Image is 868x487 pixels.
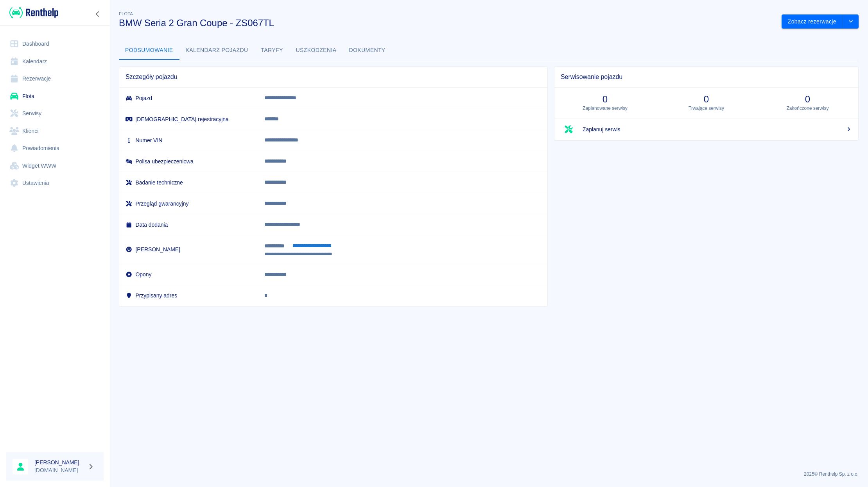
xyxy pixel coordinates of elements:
[6,6,58,19] a: Renthelp logo
[843,14,859,29] button: drop-down
[126,270,252,278] h6: Opony
[119,471,859,478] p: 2025 © Renthelp Sp. z o.o.
[9,6,58,19] img: Renthelp logo
[763,105,852,112] p: Zakończone serwisy
[255,41,290,60] button: Taryfy
[126,115,252,123] h6: [DEMOGRAPHIC_DATA] rejestracyjna
[126,221,252,229] h6: Data dodania
[290,41,343,60] button: Uszkodzenia
[126,73,541,81] span: Szczegóły pojazdu
[561,94,649,105] h3: 0
[6,157,104,175] a: Widget WWW
[126,158,252,165] h6: Polisa ubezpieczeniowa
[6,88,104,105] a: Flota
[656,88,757,118] a: 0Trwające serwisy
[782,14,843,29] button: Zobacz rezerwacje
[6,105,104,122] a: Serwisy
[34,466,84,474] p: [DOMAIN_NAME]
[119,41,179,60] button: Podsumowanie
[126,245,252,253] h6: [PERSON_NAME]
[561,105,649,112] p: Zaplanowane serwisy
[757,88,858,118] a: 0Zakończone serwisy
[34,458,84,466] h6: [PERSON_NAME]
[119,18,775,29] h3: BMW Seria 2 Gran Coupe - ZS067TL
[763,94,852,105] h3: 0
[554,118,858,140] a: Zaplanuj serwis
[6,122,104,140] a: Klienci
[583,125,852,134] span: Zaplanuj serwis
[6,174,104,192] a: Ustawienia
[6,53,104,70] a: Kalendarz
[662,94,751,105] h3: 0
[126,179,252,186] h6: Badanie techniczne
[662,105,751,112] p: Trwające serwisy
[561,73,852,81] span: Serwisowanie pojazdu
[6,140,104,157] a: Powiadomienia
[119,11,133,16] span: Flota
[179,41,255,60] button: Kalendarz pojazdu
[6,70,104,88] a: Rezerwacje
[126,136,252,144] h6: Numer VIN
[343,41,392,60] button: Dokumenty
[126,200,252,208] h6: Przegląd gwarancyjny
[6,35,104,53] a: Dashboard
[126,292,252,299] h6: Przypisany adres
[126,94,252,102] h6: Pojazd
[92,9,104,19] button: Zwiń nawigację
[554,88,656,118] a: 0Zaplanowane serwisy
